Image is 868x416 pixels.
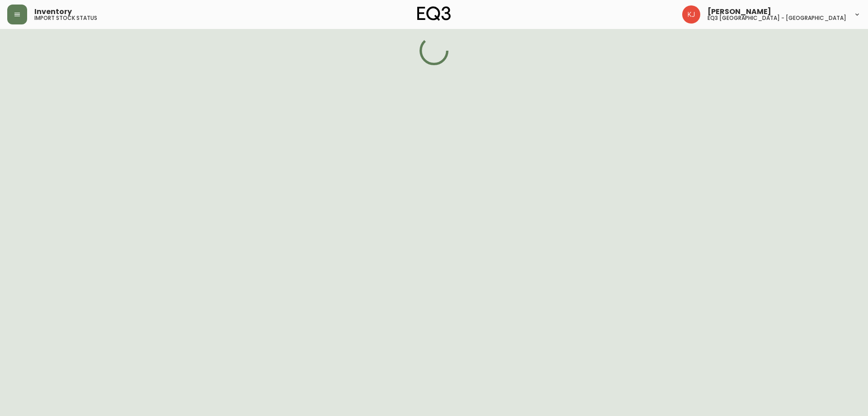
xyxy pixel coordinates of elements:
[708,8,771,15] span: [PERSON_NAME]
[708,15,846,21] h5: eq3 [GEOGRAPHIC_DATA] - [GEOGRAPHIC_DATA]
[34,8,72,15] span: Inventory
[682,5,700,24] img: 24a625d34e264d2520941288c4a55f8e
[34,15,97,21] h5: import stock status
[417,6,451,21] img: logo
